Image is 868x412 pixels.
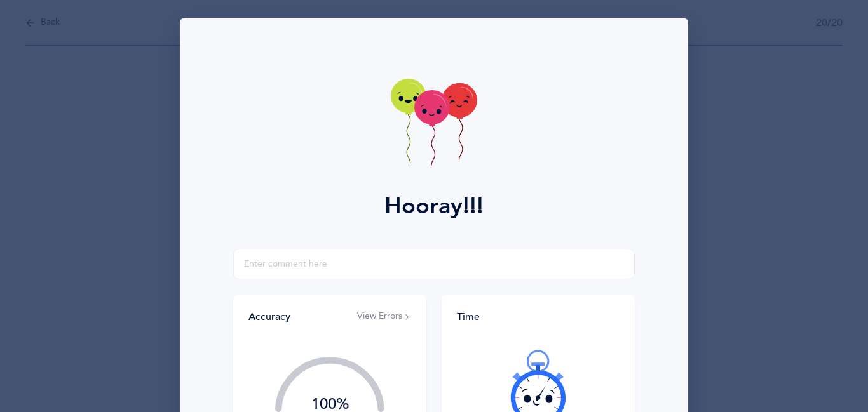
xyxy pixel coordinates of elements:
[357,310,411,323] button: View Errors
[248,310,290,324] div: Accuracy
[275,397,384,412] div: 100%
[457,310,620,324] div: Time
[384,189,484,223] div: Hooray!!!
[233,249,635,279] input: Enter comment here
